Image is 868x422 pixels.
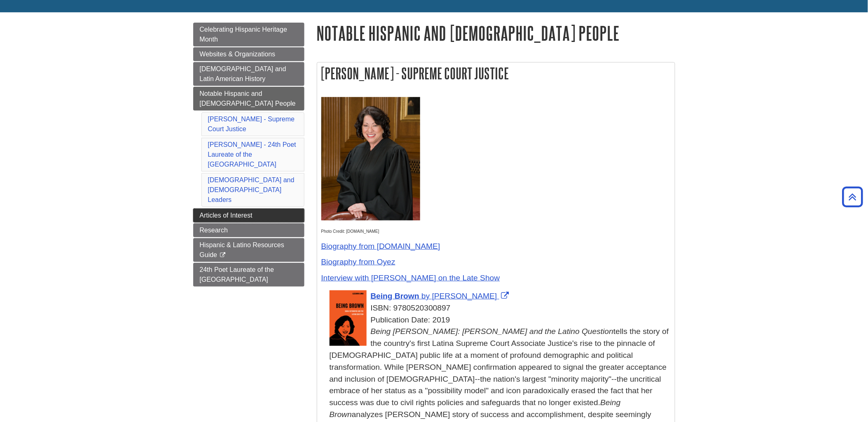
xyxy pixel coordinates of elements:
h2: [PERSON_NAME] - Supreme Court Justice [317,63,675,84]
a: Link opens in new window [371,292,511,300]
a: Interview with [PERSON_NAME] on the Late Show [321,274,500,282]
span: Notable Hispanic and [DEMOGRAPHIC_DATA] People [200,90,296,107]
span: Research [200,227,228,234]
a: 24th Poet Laureate of the [GEOGRAPHIC_DATA] [193,263,304,287]
a: Biography from Oyez [321,257,395,266]
div: ISBN: 9780520300897 [330,302,671,314]
a: Biography from [DOMAIN_NAME] [321,242,440,250]
span: Celebrating Hispanic Heritage Month [200,26,288,43]
em: Being [PERSON_NAME]: [PERSON_NAME] and the Latino Question [371,327,614,336]
span: by [421,292,430,300]
img: Cover Art [330,290,367,346]
span: Being Brown [371,292,419,300]
div: Guide Page Menu [193,23,304,287]
a: Back to Top [840,191,866,202]
h1: Notable Hispanic and [DEMOGRAPHIC_DATA] People [317,23,675,44]
span: Websites & Organizations [200,51,276,58]
span: [DEMOGRAPHIC_DATA] and Latin American History [200,65,286,82]
a: Websites & Organizations [193,47,304,61]
i: This link opens in a new window [219,253,226,258]
a: Notable Hispanic and [DEMOGRAPHIC_DATA] People [193,87,304,111]
a: [DEMOGRAPHIC_DATA] and Latin American History [193,62,304,86]
a: Articles of Interest [193,209,304,223]
a: [PERSON_NAME] - 24th Poet Laureate of the [GEOGRAPHIC_DATA] [208,141,296,168]
a: Hispanic & Latino Resources Guide [193,238,304,262]
div: Publication Date: 2019 [330,314,671,326]
span: Articles of Interest [200,212,253,219]
a: [PERSON_NAME] - Supreme Court Justice [208,116,295,132]
a: Celebrating Hispanic Heritage Month [193,23,304,46]
img: Sonia Sotomayor [321,97,420,220]
em: Being Brown [330,398,621,419]
span: [PERSON_NAME] [432,292,497,300]
a: Research [193,223,304,237]
span: 24th Poet Laureate of the [GEOGRAPHIC_DATA] [200,266,274,283]
a: [DEMOGRAPHIC_DATA] and [DEMOGRAPHIC_DATA] Leaders [208,176,295,203]
span: Hispanic & Latino Resources Guide [200,241,284,258]
span: Photo Credit: [DOMAIN_NAME] [321,229,379,234]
